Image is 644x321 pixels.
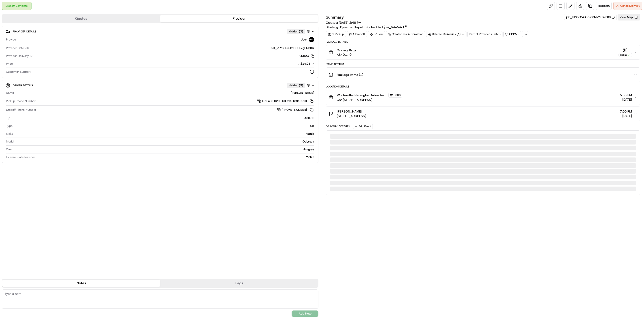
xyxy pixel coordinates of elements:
[289,83,303,87] span: Hidden ( 5 )
[620,93,632,97] span: 5:50 PM
[6,132,13,136] span: Make
[16,140,314,144] div: Odyssey
[347,31,367,37] div: 1 Dropoff
[277,107,314,112] a: [PHONE_NUMBER]
[6,155,35,159] span: License Plate Number
[257,99,314,104] a: +61 480 020 263 ext. 13915913
[6,54,32,58] span: Provider Delivery ID
[301,38,307,42] span: Uber
[613,2,642,10] button: CancelDelivery
[426,31,466,37] div: Related Deliveries (1)
[620,4,640,8] span: Cancel Delivery
[289,30,303,34] span: Hidden ( 3 )
[6,28,315,35] button: Provider DetailsHidden (3)
[299,54,314,58] button: 9DB2C
[618,14,640,20] button: View Map
[340,25,404,29] span: Dynamic Dispatch Scheduled (dss_QAn54v)
[620,109,632,114] span: 7:00 PM
[326,85,640,88] div: Location Details
[299,62,310,66] span: A$14.08
[337,98,402,102] span: Cnr [STREET_ADDRESS]
[394,93,401,97] span: 2606
[160,280,318,287] button: Flags
[6,147,13,151] span: Color
[6,62,13,66] span: Price
[14,124,314,128] div: car
[326,40,640,44] div: Package Details
[337,109,362,114] span: [PERSON_NAME]
[326,62,640,66] div: Items Details
[271,46,314,50] span: bat_Z-Y3PIJsUkeQRCEZgRQbBQ
[282,108,307,112] span: [PHONE_NUMBER]
[619,48,632,57] button: Pickup
[337,93,388,97] span: Woolworths Narangba Online Team
[6,91,14,95] span: Name
[619,53,632,57] div: Pickup
[326,45,640,60] button: Grocery BagsA$401.40Pickup
[566,15,615,19] button: job_5f33cC4Dn5sbSMkYiUW5R9
[6,38,17,42] span: Provider
[287,29,311,34] button: Hidden (3)
[326,25,407,29] div: Strategy:
[339,21,361,25] span: [DATE] 2:48 PM
[275,62,314,66] button: A$14.08
[620,97,632,102] span: [DATE]
[262,99,307,103] span: +61 480 020 263 ext. 13915913
[6,46,29,50] span: Provider Batch ID
[337,52,356,57] span: A$401.40
[13,30,36,33] span: Provider Details
[160,15,318,22] button: Provider
[326,125,350,128] div: Delivery Activity
[12,116,314,120] div: A$0.00
[337,114,366,118] span: [STREET_ADDRESS]
[326,15,344,19] h3: Summary
[337,48,356,52] span: Grocery Bags
[326,90,640,105] button: Woolworths Narangba Online Team2606Cnr [STREET_ADDRESS]5:50 PM[DATE]
[6,70,31,74] span: Customer Support
[326,31,346,37] div: 1 Pickup
[6,108,36,112] span: Dropoff Phone Number
[6,82,315,89] button: Driver DetailsHidden (5)
[13,84,33,87] span: Driver Details
[620,114,632,118] span: [DATE]
[6,99,36,103] span: Pickup Phone Number
[598,4,610,8] span: Reassign
[368,31,385,37] div: 5.1 km
[2,280,160,287] button: Notes
[340,25,407,29] a: Dynamic Dispatch Scheduled (dss_QAn54v)
[2,15,160,22] button: Quotes
[6,116,10,120] span: Tip
[309,37,314,42] img: uber-new-logo.jpeg
[386,31,425,37] a: Created via Automation
[503,31,521,37] div: CDPM2
[353,124,373,129] button: Add Event
[6,140,14,144] span: Model
[337,72,363,77] span: Package Items ( 1 )
[15,147,314,151] div: dimgray
[326,20,361,25] span: Created:
[287,83,311,88] button: Hidden (5)
[326,68,640,82] button: Package Items (1)
[15,132,314,136] div: Honda
[6,124,13,128] span: Type
[596,2,612,10] button: Reassign
[326,106,640,121] button: [PERSON_NAME][STREET_ADDRESS]7:00 PM[DATE]
[16,91,314,95] div: [PERSON_NAME]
